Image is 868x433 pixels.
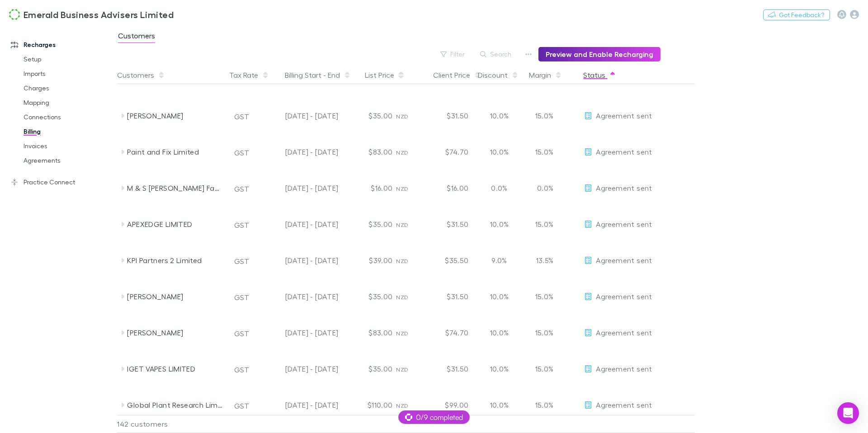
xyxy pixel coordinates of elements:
[127,98,223,134] div: [PERSON_NAME]
[230,326,253,341] button: GST
[596,292,652,301] span: Agreement sent
[127,278,223,315] div: [PERSON_NAME]
[127,206,223,242] div: APEXEDGE LIMITED
[230,218,253,232] button: GST
[396,330,408,337] span: NZD
[472,206,526,242] div: 10.0%
[127,242,223,278] div: KPI Partners 2 Limited
[433,66,481,84] button: Client Price
[472,98,526,134] div: 10.0%
[396,258,408,264] span: NZD
[117,242,699,278] div: KPI Partners 2 LimitedGST[DATE] - [DATE]$39.00NZD$35.509.0%13.5%EditAgreement sent
[530,400,553,410] p: 15.0%
[342,170,396,206] div: $16.00
[14,66,115,81] a: Imports
[396,185,408,192] span: NZD
[230,146,253,160] button: GST
[472,387,526,423] div: 10.0%
[530,219,553,230] p: 15.0%
[264,315,338,351] div: [DATE] - [DATE]
[472,278,526,315] div: 10.0%
[396,149,408,156] span: NZD
[230,399,253,413] button: GST
[117,278,699,315] div: [PERSON_NAME]GST[DATE] - [DATE]$35.00NZD$31.5010.0%15.0%EditAgreement sent
[127,387,223,423] div: Global Plant Research Limited
[418,170,472,206] div: $16.00
[596,328,652,337] span: Agreement sent
[264,387,338,423] div: [DATE] - [DATE]
[529,66,562,84] button: Margin
[418,315,472,351] div: $74.70
[14,52,115,66] a: Setup
[472,351,526,387] div: 10.0%
[342,98,396,134] div: $35.00
[530,291,553,302] p: 15.0%
[418,351,472,387] div: $31.50
[396,113,408,120] span: NZD
[538,47,660,61] button: Preview and Enable Recharging
[230,254,253,268] button: GST
[230,109,253,124] button: GST
[14,110,115,124] a: Connections
[342,315,396,351] div: $83.00
[264,351,338,387] div: [DATE] - [DATE]
[118,31,155,43] span: Customers
[396,402,408,409] span: NZD
[14,81,115,95] a: Charges
[396,366,408,373] span: NZD
[596,364,652,373] span: Agreement sent
[117,387,699,423] div: Global Plant Research LimitedGST[DATE] - [DATE]$110.00NZD$99.0010.0%15.0%EditAgreement sent
[117,134,699,170] div: Paint and Fix LimitedGST[DATE] - [DATE]$83.00NZD$74.7010.0%15.0%EditAgreement sent
[763,9,830,20] button: Got Feedback?
[127,170,223,206] div: M & S [PERSON_NAME] Family Trust
[117,315,699,351] div: [PERSON_NAME]GST[DATE] - [DATE]$83.00NZD$74.7010.0%15.0%EditAgreement sent
[127,351,223,387] div: IGET VAPES LIMITED
[230,182,253,196] button: GST
[418,278,472,315] div: $31.50
[342,134,396,170] div: $83.00
[530,183,553,193] p: 0.0%
[530,255,553,266] p: 13.5%
[837,402,859,424] div: Open Intercom Messenger
[472,315,526,351] div: 10.0%
[230,362,253,377] button: GST
[342,351,396,387] div: $35.00
[2,175,115,189] a: Practice Connect
[4,4,179,25] a: Emerald Business Advisers Limited
[285,66,351,84] button: Billing Start - End
[117,98,699,134] div: [PERSON_NAME]GST[DATE] - [DATE]$35.00NZD$31.5010.0%15.0%EditAgreement sent
[530,110,553,121] p: 15.0%
[2,38,115,52] a: Recharges
[117,415,226,433] div: 142 customers
[478,66,519,84] button: Discount
[117,351,699,387] div: IGET VAPES LIMITEDGST[DATE] - [DATE]$35.00NZD$31.5010.0%15.0%EditAgreement sent
[472,134,526,170] div: 10.0%
[9,9,20,20] img: Emerald Business Advisers Limited's Logo
[229,66,269,84] button: Tax Rate
[14,124,115,139] a: Billing
[472,242,526,278] div: 9.0%
[342,278,396,315] div: $35.00
[264,98,338,134] div: [DATE] - [DATE]
[264,170,338,206] div: [DATE] - [DATE]
[418,206,472,242] div: $31.50
[418,98,472,134] div: $31.50
[596,111,652,120] span: Agreement sent
[396,294,408,301] span: NZD
[342,387,396,423] div: $110.00
[117,66,165,84] button: Customers
[117,206,699,242] div: APEXEDGE LIMITEDGST[DATE] - [DATE]$35.00NZD$31.5010.0%15.0%EditAgreement sent
[596,184,652,192] span: Agreement sent
[264,206,338,242] div: [DATE] - [DATE]
[127,134,223,170] div: Paint and Fix Limited
[342,242,396,278] div: $39.00
[596,256,652,264] span: Agreement sent
[530,363,553,374] p: 15.0%
[418,387,472,423] div: $99.00
[396,221,408,228] span: NZD
[530,146,553,157] p: 15.0%
[127,315,223,351] div: [PERSON_NAME]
